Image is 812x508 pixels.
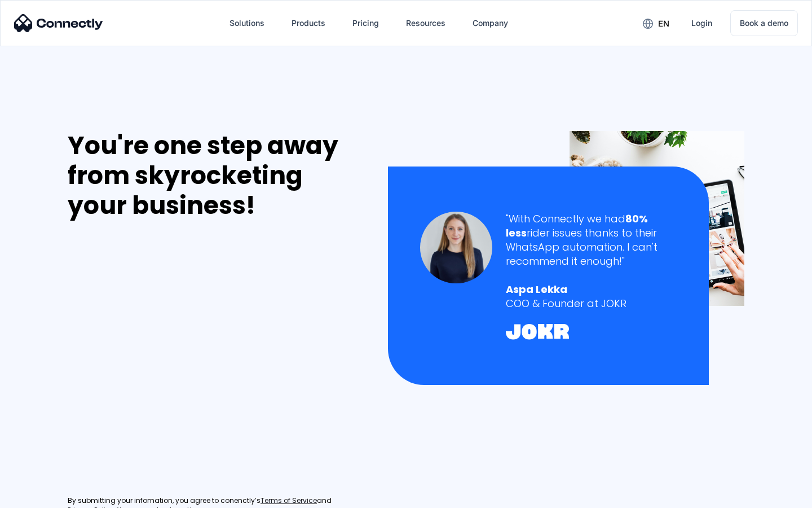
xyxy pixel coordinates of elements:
[23,488,68,504] ul: Language list
[691,15,712,31] div: Login
[730,10,798,36] a: Book a demo
[473,15,508,31] div: Company
[506,212,677,269] div: "With Connectly we had rider issues thanks to their WhatsApp automation. I can't recommend it eno...
[658,16,669,32] div: en
[506,212,648,240] strong: 80% less
[230,15,264,31] div: Solutions
[343,10,388,37] a: Pricing
[352,15,379,31] div: Pricing
[261,496,317,506] a: Terms of Service
[406,15,445,31] div: Resources
[506,296,677,310] div: COO & Founder at JOKR
[11,488,68,504] aside: Language selected: English
[506,282,567,296] strong: Aspa Lekka
[68,131,364,220] div: You're one step away from skyrocketing your business!
[68,234,237,483] iframe: Form 0
[292,15,325,31] div: Products
[682,10,721,37] a: Login
[14,14,103,32] img: Connectly Logo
